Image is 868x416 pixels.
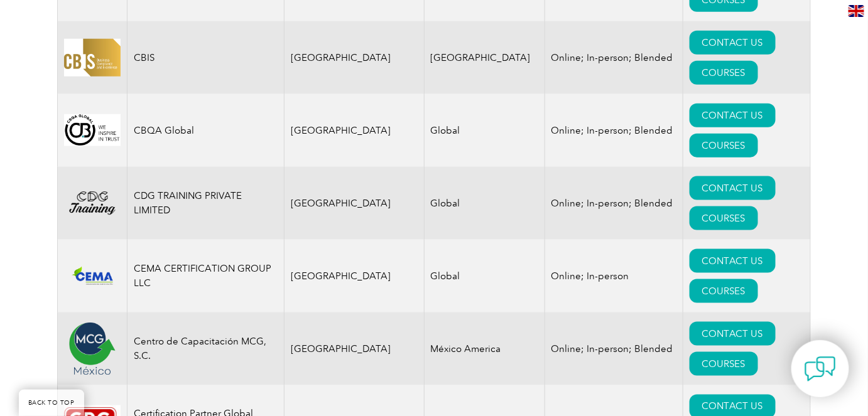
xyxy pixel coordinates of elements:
[690,61,758,85] a: COURSES
[690,352,758,376] a: COURSES
[285,167,425,240] td: [GEOGRAPHIC_DATA]
[64,39,121,76] img: 07dbdeaf-5408-eb11-a813-000d3ae11abd-logo.jpg
[849,5,864,17] img: en
[127,312,285,385] td: Centro de Capacitación MCG, S.C.
[127,167,285,240] td: CDG TRAINING PRIVATE LIMITED
[690,104,776,127] a: CONTACT US
[545,240,683,312] td: Online; In-person
[127,94,285,167] td: CBQA Global
[545,167,683,240] td: Online; In-person; Blended
[424,240,545,312] td: Global
[285,312,425,385] td: [GEOGRAPHIC_DATA]
[424,94,545,167] td: Global
[19,390,84,416] a: BACK TO TOP
[690,206,758,230] a: COURSES
[127,240,285,312] td: CEMA CERTIFICATION GROUP LLC
[424,21,545,94] td: [GEOGRAPHIC_DATA]
[690,176,776,200] a: CONTACT US
[690,134,758,157] a: COURSES
[690,249,776,273] a: CONTACT US
[424,312,545,385] td: México America
[690,279,758,303] a: COURSES
[285,240,425,312] td: [GEOGRAPHIC_DATA]
[545,94,683,167] td: Online; In-person; Blended
[545,21,683,94] td: Online; In-person; Blended
[64,321,121,377] img: 21edb52b-d01a-eb11-a813-000d3ae11abd-logo.png
[127,21,285,94] td: CBIS
[64,114,121,146] img: 6f6ba32e-03e9-eb11-bacb-00224814b282-logo.png
[64,187,121,219] img: 25ebede5-885b-ef11-bfe3-000d3ad139cf-logo.png
[285,21,425,94] td: [GEOGRAPHIC_DATA]
[690,31,776,55] a: CONTACT US
[285,94,425,167] td: [GEOGRAPHIC_DATA]
[690,322,776,346] a: CONTACT US
[805,353,836,385] img: contact-chat.png
[64,262,121,290] img: f4e4f87f-e3f1-ee11-904b-002248931104-logo.png
[545,312,683,385] td: Online; In-person; Blended
[424,167,545,240] td: Global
